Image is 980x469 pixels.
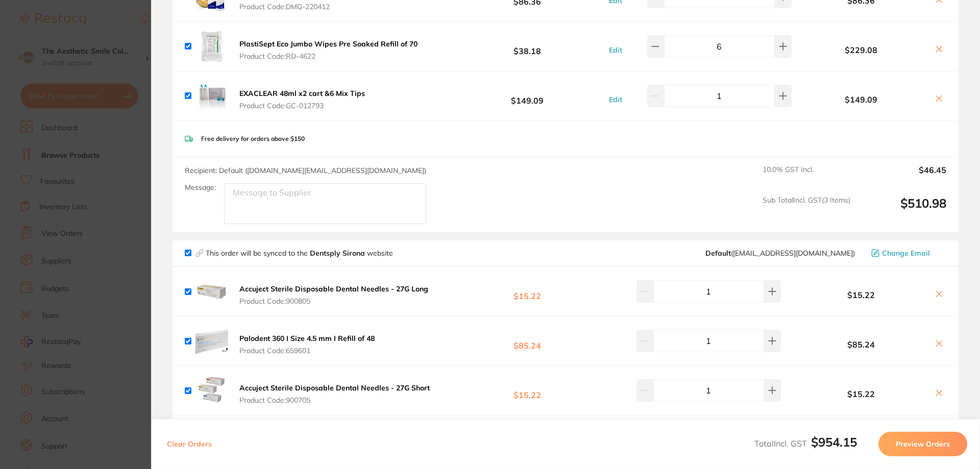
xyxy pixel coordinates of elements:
[794,290,928,300] b: $15.22
[185,183,216,192] label: Message:
[794,340,928,349] b: $85.24
[239,297,428,305] span: Product Code: 900805
[763,165,850,188] span: 10.0 % GST Incl.
[705,249,731,258] b: Default
[859,196,946,224] output: $510.98
[236,39,421,61] button: PlastiSept Eco Jumbo Wipes Pre Soaked Refill of 70 Product Code:RD-4622
[239,284,428,293] b: Accuject Sterile Disposable Dental Needles - 27G Long
[185,166,426,175] span: Recipient: Default ( [DOMAIN_NAME][EMAIL_ADDRESS][DOMAIN_NAME] )
[451,37,603,56] b: $38.18
[195,374,228,407] img: dnV1Y2ZodA
[239,334,375,343] b: Palodent 360 I Size 4.5 mm I Refill of 48
[236,334,378,355] button: Palodent 360 I Size 4.5 mm I Refill of 48 Product Code:659601
[763,196,850,224] span: Sub Total Incl. GST ( 3 Items)
[239,39,418,48] b: PlastiSept Eco Jumbo Wipes Pre Soaked Refill of 70
[164,432,215,456] button: Clear Orders
[310,249,367,258] strong: Dentsply Sirona
[195,80,228,112] img: Zm5wa2RuZQ
[451,86,603,105] b: $149.09
[451,332,603,351] b: $85.24
[239,396,430,404] span: Product Code: 900705
[239,347,375,355] span: Product Code: 659601
[239,102,365,110] span: Product Code: GC-012793
[236,383,433,405] button: Accuject Sterile Disposable Dental Needles - 27G Short Product Code:900705
[451,282,603,301] b: $15.22
[239,89,365,98] b: EXACLEAR 48ml x2 cart &6 Mix Tips
[754,438,857,449] span: Total Incl. GST
[201,135,305,142] p: Free delivery for orders above $150
[239,3,415,11] span: Product Code: DMG-220412
[451,381,603,400] b: $15.22
[868,249,946,258] button: Change Email
[239,383,430,392] b: Accuject Sterile Disposable Dental Needles - 27G Short
[236,89,368,110] button: EXACLEAR 48ml x2 cart &6 Mix Tips Product Code:GC-012793
[236,284,431,306] button: Accuject Sterile Disposable Dental Needles - 27G Long Product Code:900805
[195,325,228,357] img: aWF5MmdzeA
[239,52,418,60] span: Product Code: RD-4622
[794,389,928,399] b: $15.22
[195,275,228,308] img: M2M1Mmp5bQ
[878,432,967,456] button: Preview Orders
[811,434,857,450] b: $954.15
[705,249,855,257] span: clientservices@dentsplysirona.com
[794,95,928,104] b: $149.09
[195,30,228,63] img: emdpeTFnaQ
[206,249,393,257] p: This order will be synced to the website
[794,45,928,55] b: $229.08
[859,165,946,188] output: $46.45
[606,95,625,104] button: Edit
[606,45,625,55] button: Edit
[882,249,930,257] span: Change Email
